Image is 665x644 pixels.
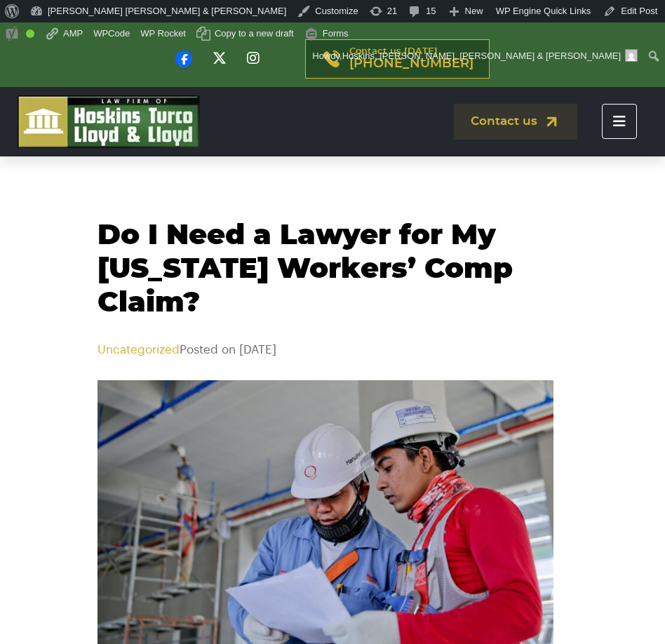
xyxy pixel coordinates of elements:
a: Uncategorized [98,344,180,356]
span: Hoskins, [PERSON_NAME], [PERSON_NAME] & [PERSON_NAME] [342,51,621,61]
span: Forms [323,22,349,45]
img: logo [18,95,200,148]
a: WPCode [88,22,135,45]
a: Contact us [454,104,577,140]
span: Copy to a new draft [215,22,294,45]
a: WP Rocket [135,22,192,45]
div: Good [26,29,34,38]
h1: Do I Need a Lawyer for My [US_STATE] Workers’ Comp Claim? [98,219,567,320]
button: Toggle navigation [602,104,637,139]
a: View AMP version [40,22,88,45]
p: Posted on [DATE] [98,341,567,359]
a: Contact us [DATE][PHONE_NUMBER] [305,39,490,79]
a: Howdy, [307,45,643,67]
